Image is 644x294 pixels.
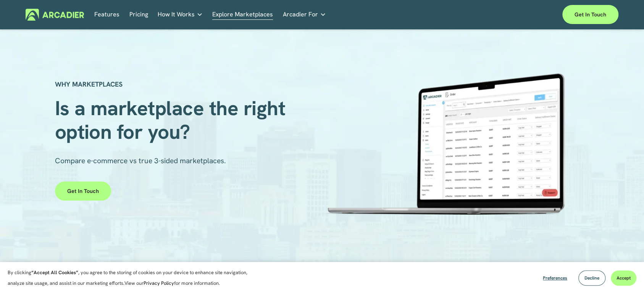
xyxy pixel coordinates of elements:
[562,5,618,24] a: Get in touch
[158,9,203,21] a: folder dropdown
[158,9,195,20] span: How It Works
[94,9,119,21] a: Features
[55,80,123,88] strong: WHY MARKETPLACES
[606,257,644,294] iframe: To enrich screen reader interactions, please activate Accessibility in Grammarly extension settings
[578,270,605,286] button: Decline
[26,9,84,21] img: Arcadier
[537,270,573,286] button: Preferences
[55,156,226,165] span: Compare e-commerce vs true 3-sided marketplaces.
[212,9,273,21] a: Explore Marketplaces
[283,9,318,20] span: Arcadier For
[55,95,291,145] span: Is a marketplace the right option for you?
[283,9,326,21] a: folder dropdown
[129,9,148,21] a: Pricing
[31,269,78,276] strong: “Accept All Cookies”
[606,257,644,294] div: Widget de chat
[8,267,256,289] p: By clicking , you agree to the storing of cookies on your device to enhance site navigation, anal...
[543,275,567,281] span: Preferences
[584,275,599,281] span: Decline
[55,182,111,201] a: Get in touch
[144,280,174,286] a: Privacy Policy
